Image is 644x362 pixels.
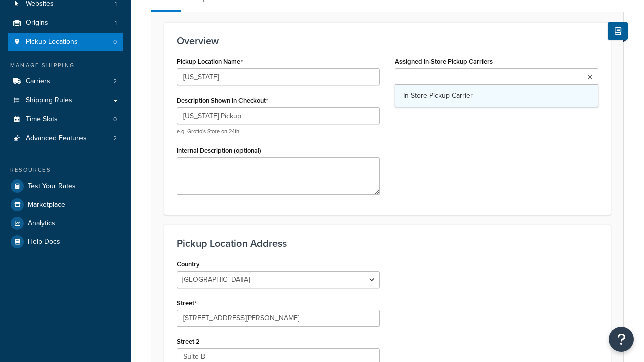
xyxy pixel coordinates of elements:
span: Shipping Rules [26,96,72,105]
span: 2 [113,134,117,143]
span: 0 [113,115,117,124]
a: Test Your Rates [8,177,123,195]
span: Time Slots [26,115,58,124]
p: e.g. Grotto's Store on 24th [177,128,380,135]
label: Street 2 [177,338,200,345]
label: Street [177,299,197,307]
a: Origins1 [8,14,123,32]
span: 0 [113,38,117,46]
li: Advanced Features [8,129,123,148]
label: Internal Description (optional) [177,147,261,154]
li: Origins [8,14,123,32]
button: Open Resource Center [609,327,634,352]
label: Pickup Location Name [177,58,243,66]
label: Assigned In-Store Pickup Carriers [395,58,493,65]
button: Show Help Docs [608,22,628,40]
span: Test Your Rates [28,182,76,191]
span: Carriers [26,77,50,86]
li: Carriers [8,72,123,91]
a: Carriers2 [8,72,123,91]
a: Help Docs [8,233,123,251]
a: Pickup Locations0 [8,33,123,51]
a: Shipping Rules [8,91,123,110]
a: Marketplace [8,196,123,214]
li: Pickup Locations [8,33,123,51]
span: 1 [115,19,117,27]
div: Manage Shipping [8,61,123,70]
li: Time Slots [8,110,123,129]
span: Pickup Locations [26,38,78,46]
a: Advanced Features2 [8,129,123,148]
span: In Store Pickup Carrier [403,90,473,101]
a: Time Slots0 [8,110,123,129]
a: In Store Pickup Carrier [395,84,598,107]
span: Analytics [28,219,55,228]
label: Country [177,260,200,268]
a: Analytics [8,214,123,232]
h3: Overview [177,35,598,46]
span: Help Docs [28,238,60,246]
div: Resources [8,166,123,174]
h3: Pickup Location Address [177,238,598,249]
span: Advanced Features [26,134,87,143]
span: Origins [26,19,48,27]
span: 2 [113,77,117,86]
span: Marketplace [28,201,65,209]
label: Description Shown in Checkout [177,97,268,105]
